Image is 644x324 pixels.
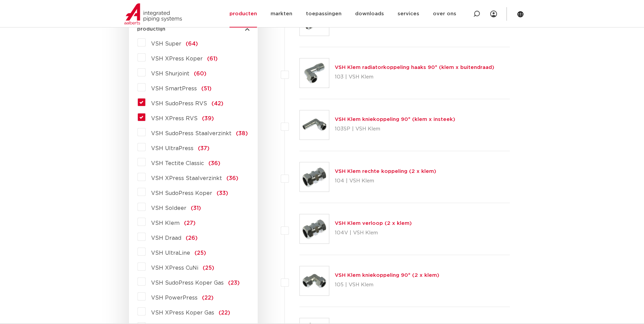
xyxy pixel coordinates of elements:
span: (25) [203,265,214,271]
span: (23) [228,280,240,286]
span: (27) [184,220,196,226]
span: (25) [195,250,206,256]
a: VSH Klem kniekoppeling 90° (klem x insteek) [335,117,455,122]
span: (22) [219,310,230,316]
a: VSH Klem rechte koppeling (2 x klem) [335,169,436,174]
a: VSH Klem verloop (2 x klem) [335,221,412,226]
span: VSH Shurjoint [151,71,189,76]
span: (64) [186,41,198,47]
img: Thumbnail for VSH Klem verloop (2 x klem) [300,214,329,244]
span: VSH Super [151,41,181,47]
p: 105 | VSH Klem [335,280,439,290]
span: VSH Klem [151,220,180,226]
span: VSH SudoPress Koper Gas [151,280,224,286]
span: (42) [211,101,223,106]
span: VSH SudoPress RVS [151,101,207,106]
span: (61) [207,56,218,61]
img: Thumbnail for VSH Klem kniekoppeling 90° (klem x insteek) [300,110,329,140]
p: 103SP | VSH Klem [335,124,455,134]
span: VSH Tectite Classic [151,161,204,166]
span: VSH XPress Koper Gas [151,310,214,316]
span: VSH PowerPress [151,295,198,301]
img: Thumbnail for VSH Klem radiatorkoppeling haaks 90° (klem x buitendraad) [300,58,329,88]
span: (26) [186,235,198,241]
span: VSH SmartPress [151,86,197,91]
span: (36) [208,161,220,166]
span: (33) [217,191,228,196]
span: VSH XPress CuNi [151,265,198,271]
a: VSH Klem radiatorkoppeling haaks 90° (klem x buitendraad) [335,65,494,70]
button: productlijn [137,26,250,32]
span: VSH UltraLine [151,250,190,256]
span: VSH Draad [151,235,181,241]
span: (60) [194,71,206,76]
a: VSH Klem kniekoppeling 90° (2 x klem) [335,273,439,278]
span: VSH XPress Staalverzinkt [151,176,222,181]
span: (37) [198,146,209,151]
img: Thumbnail for VSH Klem kniekoppeling 90° (2 x klem) [300,266,329,295]
span: (51) [201,86,211,91]
span: (39) [202,116,214,121]
span: (38) [236,131,248,136]
span: VSH UltraPress [151,146,194,151]
span: (36) [226,176,238,181]
p: 104 | VSH Klem [335,176,436,186]
span: VSH Soldeer [151,205,186,211]
span: VSH XPress RVS [151,116,198,121]
span: productlijn [137,26,165,32]
span: (31) [191,205,201,211]
span: (22) [202,295,214,301]
p: 104V | VSH Klem [335,228,412,238]
img: Thumbnail for VSH Klem rechte koppeling (2 x klem) [300,162,329,192]
p: 103 | VSH Klem [335,72,494,83]
span: VSH SudoPress Staalverzinkt [151,131,232,136]
span: VSH XPress Koper [151,56,203,61]
span: VSH SudoPress Koper [151,191,212,196]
